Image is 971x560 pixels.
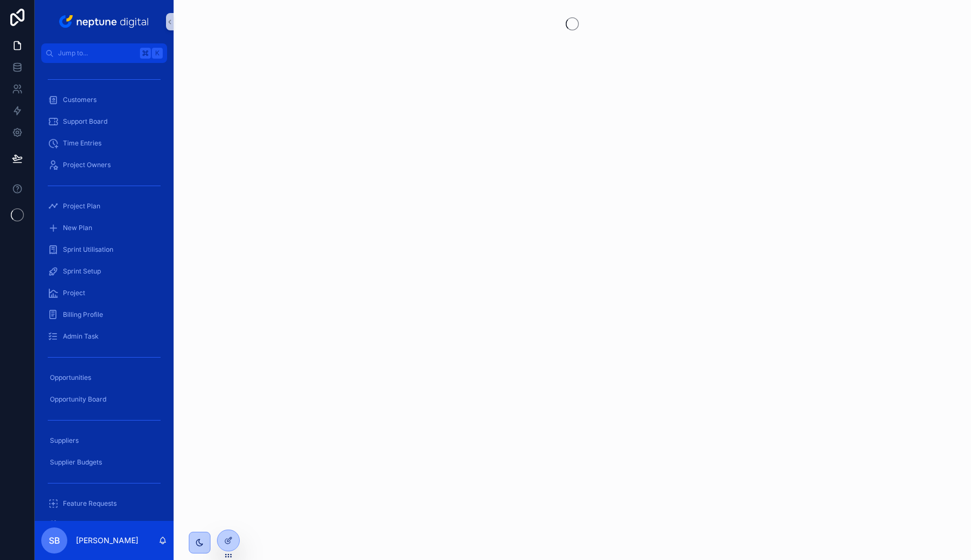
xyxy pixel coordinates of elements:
a: Supplier Budgets [41,453,167,472]
a: Time Entries [41,133,167,153]
span: SB [49,534,60,547]
a: Opportunity Board [41,390,167,409]
span: Billing Profile [63,310,103,319]
span: Sprint Utilisation [63,245,113,254]
span: Customers [63,96,97,104]
span: Project Owners [63,161,111,169]
a: Suppliers [41,431,167,450]
span: Opportunity Board [50,395,106,404]
a: Project [41,283,167,303]
span: Suppliers [50,436,79,445]
a: Project Plan [41,196,167,216]
p: [PERSON_NAME] [76,535,138,546]
span: Feature Requests [63,499,117,508]
a: Sprint Utilisation [41,240,167,259]
a: Opportunities [41,368,167,387]
span: Project [63,289,85,297]
span: Support Board [63,117,107,126]
button: Jump to...K [41,43,167,63]
a: Sprint Setup [41,262,167,281]
span: Sprint Setup [63,267,101,276]
a: Feature Requests [41,494,167,513]
span: K [153,49,162,58]
span: Project Plan [63,202,100,211]
a: Customers [41,90,167,110]
a: Support Board [41,112,167,131]
span: New Plan [63,224,92,232]
span: Opportunities [50,373,91,382]
span: Jump to... [58,49,136,58]
a: Billing Profile [41,305,167,324]
span: Admin Task [63,332,99,341]
a: Admin Task [41,327,167,346]
div: scrollable content [35,63,174,521]
span: Time Entries [63,139,101,148]
a: Project Owners [41,155,167,175]
img: App logo [57,13,152,30]
a: New Plan [41,218,167,238]
span: Supplier Budgets [50,458,102,467]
